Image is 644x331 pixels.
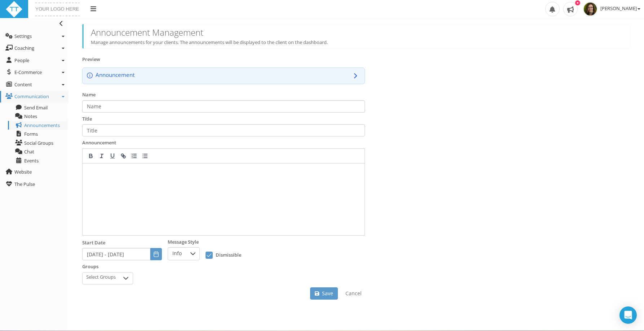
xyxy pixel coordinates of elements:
img: ttbadgewhite_48x48.png [5,1,23,18]
div: Select Groups [83,273,119,282]
span: Social Groups [24,140,53,146]
span: Cancel [345,290,362,297]
a: Send Email [8,103,68,112]
a: Forms [8,130,68,139]
label: Preview [82,56,100,63]
a: Notes [8,112,68,121]
span: Content [14,81,32,88]
button: Close [350,71,360,81]
span: Settings [14,33,32,39]
div: Info [172,250,182,257]
span: Notes [24,113,37,119]
span: Announcements [24,122,60,129]
h3: Announcement Management [91,28,623,37]
img: yourlogohere.png [34,1,81,18]
input: Name [82,100,365,113]
span: Chat [24,148,34,155]
span: Info [168,248,186,260]
button: Choose Date [150,248,162,260]
img: 92d3cd8daf7ade7220383184febde6b4 [583,2,597,16]
span: The Pulse [14,181,35,187]
span: Communication [14,93,49,100]
span: Send Email [24,104,48,111]
button: Save [310,287,338,300]
div: Announcement [96,71,350,79]
label: Announcement [82,139,116,147]
span: Forms [24,131,38,137]
span: Coaching [14,45,34,51]
label: Dismissible [216,252,241,259]
span: Events [24,157,39,164]
div: Open Intercom Messenger [619,306,637,324]
span: People [14,57,29,64]
label: Groups [82,263,98,270]
span: E-Commerce [14,69,42,75]
span: Save [322,290,333,297]
a: Events [8,156,68,165]
input: Title [82,124,365,136]
button: Cancel [341,287,366,300]
label: Message Style [168,239,199,246]
label: Name [82,91,96,99]
a: Announcements [8,121,68,130]
label: Start Date [82,239,105,247]
span: Website [14,169,32,175]
a: Social Groups [8,139,68,148]
label: Title [82,116,92,123]
p: Manage announcements for your clients. The announcements will be displayed to the client on the d... [91,39,623,46]
a: Chat [8,147,68,156]
span: [PERSON_NAME] [600,5,640,12]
